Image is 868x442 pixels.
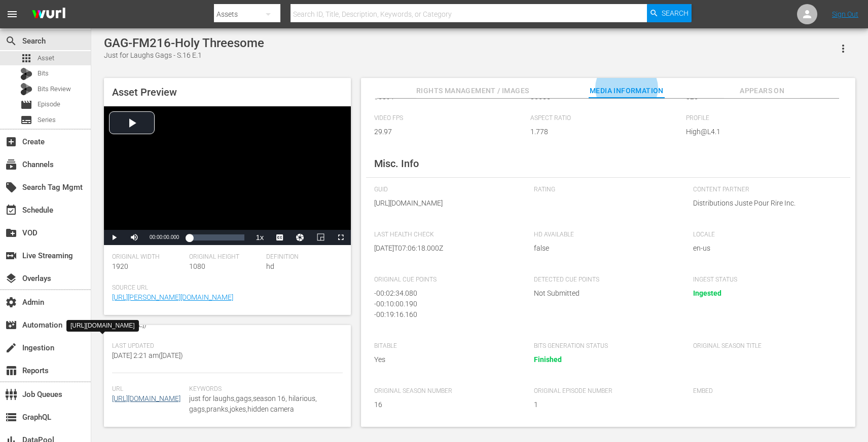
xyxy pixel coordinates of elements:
div: Video Player [104,106,351,245]
span: Job Queues [5,388,17,400]
span: Channels [5,158,17,171]
span: false [534,243,678,254]
span: Original Season Title [693,342,837,350]
span: Rights Management / Images [416,85,529,97]
span: Video FPS [374,114,525,123]
span: Original Cue Points [374,276,518,284]
span: Create [5,136,17,148]
span: en-us [693,243,837,254]
span: Asset Preview [112,86,177,98]
span: GraphQL [5,411,17,423]
span: Finished [534,355,562,364]
div: [URL][DOMAIN_NAME] [70,322,135,330]
a: Sign Out [832,10,858,18]
span: 1 [534,399,678,410]
span: Series [20,114,32,126]
span: just for laughs,gags,season 16, hilarious, gags,pranks,jokes,hidden camera [189,393,338,415]
span: Last Updated [112,342,184,350]
span: Profile [686,114,837,123]
span: Automation [5,319,17,331]
span: Series [38,115,56,125]
span: Reports [5,365,17,377]
span: Search [662,4,689,22]
span: Asset [20,52,32,64]
span: Original Width [112,253,184,261]
span: 29.97 [374,127,525,137]
span: Bits [38,68,49,78]
span: Url [112,385,184,393]
button: Playback Rate [249,230,270,245]
span: Live Streaming [5,250,17,262]
span: Bitable [374,342,518,350]
span: Asset [38,53,54,63]
img: ans4CAIJ8jUAAAAAAAAAAAAAAAAAAAAAAAAgQb4GAAAAAAAAAAAAAAAAAAAAAAAAJMjXAAAAAAAAAAAAAAAAAAAAAAAAgAT5G... [24,3,73,26]
span: Rating [534,186,678,194]
button: Mute [124,230,144,245]
span: Original Season Number [374,387,518,395]
span: Admin [5,296,17,308]
span: Content Partner [693,186,837,194]
span: Aspect Ratio [530,114,681,123]
div: - 00:19:16.160 [374,309,513,320]
span: Episode [20,99,32,111]
span: 1080 [189,262,205,270]
span: [DATE] 2:21 am ( [DATE] ) [112,351,183,359]
button: Jump To Time [290,230,310,245]
span: Definition [266,253,338,261]
span: Appears On [724,85,800,97]
span: 00:00:00.000 [150,234,179,240]
span: Not Submitted [534,288,678,299]
span: [DATE]T07:06:18.000Z [374,243,518,254]
div: Progress Bar [189,234,244,240]
span: VOD [5,227,17,239]
span: Original Episode Number [534,387,678,395]
span: Misc. Info [374,157,419,170]
span: Bits Review [38,84,71,94]
span: Yes [374,354,518,365]
span: Ingested [693,289,721,297]
span: Schedule [5,204,17,216]
div: - 00:02:34.080 [374,288,513,299]
span: GUID [374,186,518,194]
div: Just for Laughs Gags - S.16 E.1 [104,50,264,61]
span: 1.778 [530,127,681,137]
span: Keywords [189,385,338,393]
span: Bits Generation Status [534,342,678,350]
span: Detected Cue Points [534,276,678,284]
button: Search [647,4,692,22]
span: Search Tag Mgmt [5,181,17,193]
button: Captions [270,230,290,245]
button: Play [104,230,124,245]
span: Embed [693,387,837,395]
span: Episode [38,99,60,109]
span: Ingest Status [693,276,837,284]
div: Bits [20,68,32,80]
button: Picture-in-Picture [310,230,331,245]
a: [URL][PERSON_NAME][DOMAIN_NAME] [112,293,233,301]
span: Source Url [112,284,338,292]
span: High@L4.1 [686,127,837,137]
span: Media Information [589,85,665,97]
span: Overlays [5,272,17,285]
span: Search [5,35,17,47]
span: 16 [374,399,518,410]
div: GAG-FM216-Holy Threesome [104,36,264,50]
div: Bits Review [20,83,32,95]
span: 1920 [112,262,128,270]
a: [URL][DOMAIN_NAME] [112,394,180,403]
span: Original Height [189,253,261,261]
span: Locale [693,231,837,239]
span: [URL][DOMAIN_NAME] [374,198,518,209]
div: - 00:10:00.190 [374,299,513,309]
span: Last Health Check [374,231,518,239]
span: HD Available [534,231,678,239]
span: menu [6,8,18,20]
span: Ingestion [5,342,17,354]
span: hd [266,262,274,270]
span: Distributions Juste Pour Rire Inc. [693,198,837,209]
button: Fullscreen [331,230,351,245]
